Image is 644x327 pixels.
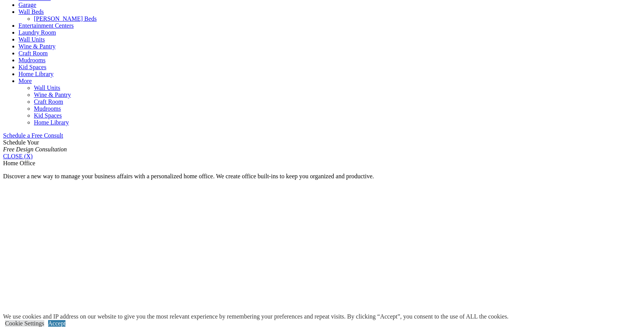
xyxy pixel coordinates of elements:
a: [PERSON_NAME] Beds [34,15,97,22]
a: Craft Room [18,50,48,56]
div: We use cookies and IP address on our website to give you the most relevant experience by remember... [3,313,509,320]
a: Kid Spaces [34,112,62,119]
span: Schedule Your [3,139,67,153]
a: More menu text will display only on big screen [18,78,32,84]
a: Schedule a Free Consult (opens a dropdown menu) [3,132,63,139]
a: Garage [18,2,36,8]
a: Home Library [18,71,54,77]
a: Wall Beds [18,8,44,15]
a: Mudrooms [34,105,61,112]
a: Kid Spaces [18,64,46,70]
a: Home Library [34,119,69,126]
a: Laundry Room [18,29,56,36]
a: Mudrooms [18,57,45,63]
a: Accept [48,320,65,327]
a: Wine & Pantry [34,91,71,98]
em: Free Design Consultation [3,146,67,153]
a: Craft Room [34,98,63,105]
a: Cookie Settings [5,320,44,327]
a: Wall Units [18,36,45,43]
a: Wine & Pantry [18,43,55,50]
span: Home Office [3,160,35,166]
a: Wall Units [34,85,60,91]
a: Entertainment Centers [18,22,74,29]
p: Discover a new way to manage your business affairs with a personalized home office. We create off... [3,173,641,180]
a: CLOSE (X) [3,153,33,159]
